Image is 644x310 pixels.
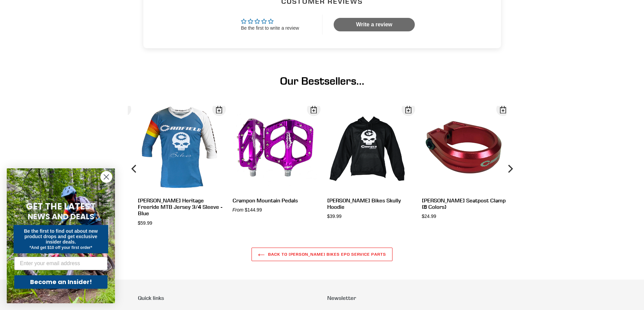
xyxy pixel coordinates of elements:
button: Close dialog [100,171,112,183]
span: GET THE LATEST [26,200,96,213]
a: [PERSON_NAME] Heritage Freeride MTB Jersey 3/4 Sleeve - Blue $59.99 Open Dialog Canfield Heritage... [138,106,222,227]
div: Average rating is 0.00 stars [241,18,299,25]
button: Previous [128,106,141,231]
a: Back to [PERSON_NAME] Bikes EPO Service Parts [252,248,392,261]
span: NEWS AND DEALS [28,211,94,222]
div: Be the first to write a review [241,25,299,32]
button: Next [503,106,517,231]
input: Enter your email address [14,257,108,270]
p: Quick links [138,295,317,301]
span: Be the first to find out about new product drops and get exclusive insider deals. [24,228,98,245]
button: Become an Insider! [14,275,108,289]
span: *And get $10 off your first order* [29,245,92,250]
p: Newsletter [327,295,506,301]
a: Write a review [334,18,415,31]
h1: Our Bestsellers... [138,75,506,87]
